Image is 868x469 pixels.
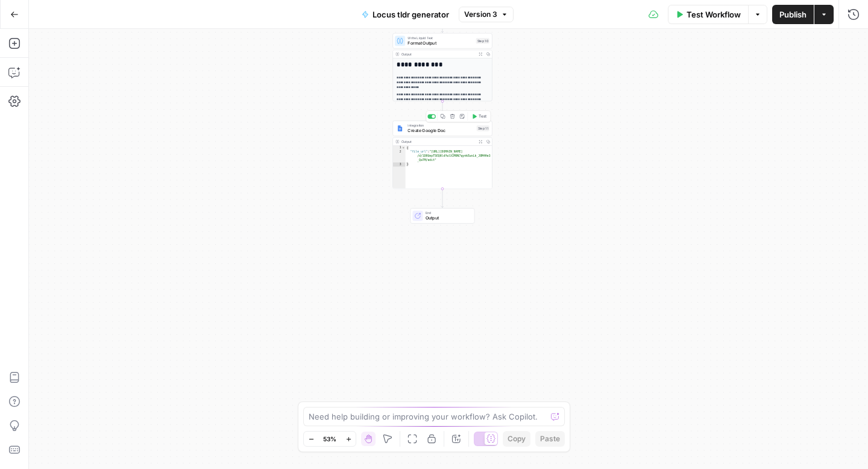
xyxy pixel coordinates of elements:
button: Test [469,112,489,121]
div: Step 10 [476,38,489,44]
button: Locus tldr generator [354,5,456,24]
span: Toggle code folding, rows 1 through 3 [401,146,405,150]
span: Locus tldr generator [373,8,449,20]
div: Output [401,51,475,57]
span: Test Workflow [687,8,741,20]
span: Write Liquid Text [407,36,473,41]
button: Paste [535,431,565,447]
span: Create Google Doc [407,127,474,134]
span: Integration [407,123,474,128]
span: Output [426,215,470,221]
span: Publish [779,8,807,20]
span: End [426,210,470,216]
div: EndOutput [392,208,492,224]
img: Instagram%20post%20-%201%201.png [397,125,403,132]
div: 3 [393,162,406,166]
g: Edge from step_9 to step_10 [441,14,443,33]
button: Publish [772,5,814,24]
div: 2 [393,150,406,163]
g: Edge from step_11 to end [441,189,443,207]
button: Copy [503,431,530,447]
button: Version 3 [459,7,514,22]
span: Version 3 [464,9,497,20]
span: Test [479,113,486,119]
div: Output [401,139,475,145]
span: Format Output [407,40,473,46]
div: 1 [393,146,406,150]
button: Test Workflow [668,5,748,24]
span: Copy [508,433,526,444]
span: Paste [540,433,560,444]
div: Step 11 [477,125,489,131]
span: 53% [323,434,336,444]
div: IntegrationCreate Google DocStep 11TestOutput{ "file_url":"[URL][DOMAIN_NAME] /d/1D0UepT5EQ6ldYwl... [392,121,492,189]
